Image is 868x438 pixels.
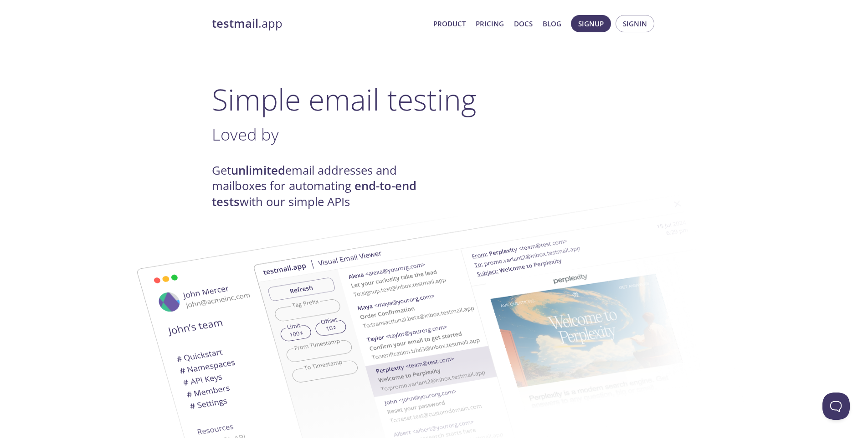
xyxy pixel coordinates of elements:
a: Blog [543,18,561,30]
strong: unlimited [231,162,285,178]
a: testmail.app [212,16,426,31]
strong: testmail [212,15,258,31]
h1: Simple email testing [212,82,657,117]
a: Docs [514,18,533,30]
h4: Get email addresses and mailboxes for automating with our simple APIs [212,163,434,210]
span: Signup [578,18,604,30]
span: Signin [623,18,647,30]
button: Signin [616,15,654,32]
button: Signup [571,15,611,32]
iframe: Help Scout Beacon - Open [822,393,850,420]
span: Loved by [212,123,279,146]
strong: end-to-end tests [212,178,416,209]
a: Pricing [476,18,504,30]
a: Product [433,18,466,30]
